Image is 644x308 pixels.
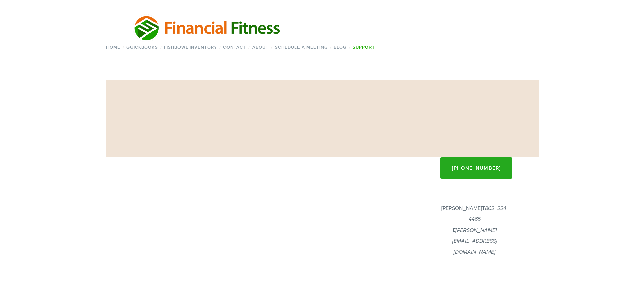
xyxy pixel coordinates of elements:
a: Home [104,42,123,52]
span: / [271,44,273,50]
em: 862 -224-4465 [469,205,508,222]
a: [PHONE_NUMBER] [440,157,512,179]
img: Financial Fitness Consulting [132,13,282,42]
h1: Support [132,111,512,127]
a: Support [351,42,377,52]
span: / [160,44,162,50]
a: QuickBooks [124,42,160,52]
span: / [330,44,332,50]
span: / [123,44,124,50]
a: Blog [332,42,349,52]
a: Schedule a Meeting [273,42,330,52]
span: / [248,44,250,50]
span: / [219,44,221,50]
em: [PERSON_NAME][EMAIL_ADDRESS][DOMAIN_NAME] [452,227,497,256]
a: About [250,42,271,52]
a: Fishbowl Inventory [162,42,219,52]
span: / [349,44,351,50]
strong: E [453,226,456,234]
p: [PERSON_NAME] [437,203,512,258]
strong: T [482,204,485,212]
a: Contact [221,42,248,52]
